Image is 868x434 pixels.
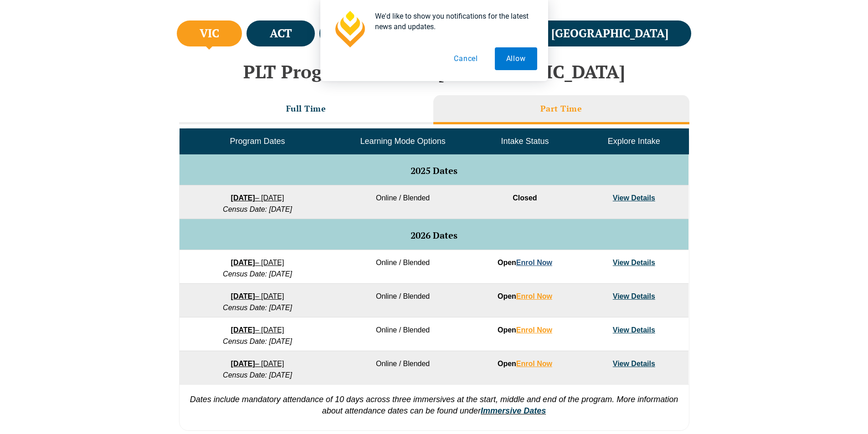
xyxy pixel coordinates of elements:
div: We'd like to show you notifications for the latest news and updates. [368,11,537,32]
em: Census Date: [DATE] [223,371,292,379]
h2: PLT Program Dates in [GEOGRAPHIC_DATA] [175,61,694,82]
a: Enrol Now [516,326,552,334]
strong: Open [498,360,552,368]
button: Allow [495,47,537,70]
a: View Details [613,259,655,266]
a: Enrol Now [516,360,552,368]
a: Enrol Now [516,292,552,300]
a: [DATE]– [DATE] [231,326,284,334]
a: [DATE]– [DATE] [231,292,284,300]
strong: [DATE] [231,326,255,334]
em: Dates include mandatory attendance of 10 days across three immersives at the start, middle and en... [190,395,678,415]
a: View Details [613,292,655,300]
a: Enrol Now [516,259,552,266]
span: Program Dates [230,137,285,146]
span: Learning Mode Options [360,137,446,146]
a: View Details [613,326,655,334]
a: View Details [613,360,655,368]
em: Census Date: [DATE] [223,205,292,213]
h3: Part Time [540,103,582,114]
a: [DATE]– [DATE] [231,360,284,368]
strong: Open [498,292,552,300]
span: Closed [513,194,537,202]
em: Census Date: [DATE] [223,304,292,311]
span: 2026 Dates [411,229,457,241]
em: Census Date: [DATE] [223,270,292,278]
strong: Open [498,259,552,266]
td: Online / Blended [335,351,470,385]
td: Online / Blended [335,185,470,219]
a: Immersive Dates [481,406,546,415]
em: Census Date: [DATE] [223,337,292,345]
strong: [DATE] [231,259,255,266]
strong: [DATE] [231,292,255,300]
img: notification icon [331,11,368,47]
span: Intake Status [501,137,549,146]
td: Online / Blended [335,284,470,317]
td: Online / Blended [335,250,470,284]
button: Cancel [442,47,489,70]
span: Explore Intake [608,137,660,146]
a: [DATE]– [DATE] [231,194,284,202]
span: 2025 Dates [411,164,457,177]
strong: [DATE] [231,194,255,202]
strong: [DATE] [231,360,255,368]
a: [DATE]– [DATE] [231,259,284,266]
a: View Details [613,194,655,202]
strong: Open [498,326,552,334]
h3: Full Time [286,103,326,114]
td: Online / Blended [335,317,470,351]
